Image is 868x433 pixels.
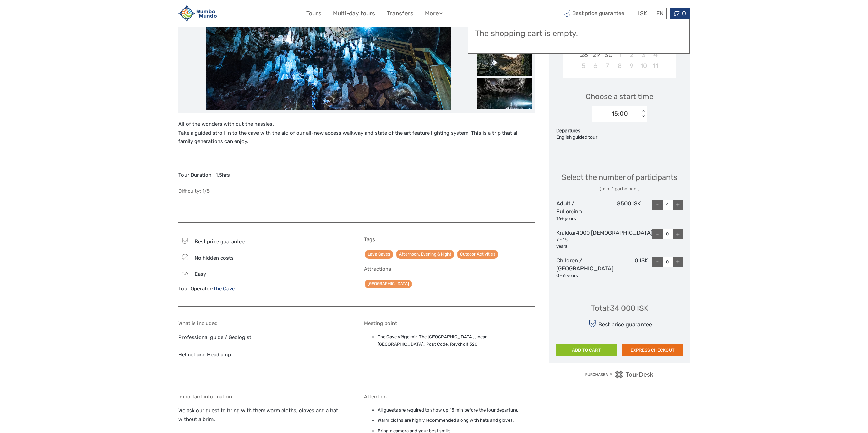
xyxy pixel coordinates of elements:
img: 3882324a34094246a43824f5823403fa_slider_thumbnail.jpeg [477,78,532,109]
h5: What is included [178,320,350,326]
div: Choose Thursday, October 2nd, 2025 [626,49,637,60]
div: EN [653,8,667,19]
div: 15:00 [612,109,628,118]
div: Choose Saturday, October 4th, 2025 [649,49,661,60]
li: All guests are required to show up 15 min before the tour departure. [378,406,535,414]
div: 7 - 15 years [556,237,576,250]
div: < > [640,110,646,118]
div: Adult / Fullorðinn [556,200,599,222]
h5: Attractions [364,266,535,272]
div: 0 ISK [613,257,648,279]
div: English guided tour [556,134,683,141]
p: We're away right now. Please check back later! [10,12,77,17]
div: Choose Monday, October 6th, 2025 [590,60,602,72]
div: Choose Saturday, October 11th, 2025 [649,60,661,72]
div: 16+ years [556,216,599,222]
span: No hidden costs [195,255,234,261]
h5: Difficulty: 1/5 [178,188,535,194]
div: Total : 34 000 ISK [591,303,648,313]
img: 985b1baaa8f34bc8b7574ececeae9f0c_slider_thumbnail.jpeg [477,45,532,76]
div: 0 - 6 years [556,273,613,279]
h5: Tags [364,236,535,243]
div: Choose Wednesday, October 8th, 2025 [614,60,626,72]
div: Select the number of participants [562,172,677,192]
button: ADD TO CART [556,344,617,356]
div: Choose Monday, September 29th, 2025 [590,49,602,60]
h5: Attention [364,393,535,400]
div: Best price guarantee [587,318,652,329]
a: More [425,9,443,18]
div: - [652,229,663,239]
button: Open LiveChat chat widget [78,11,87,19]
a: Transfers [387,9,413,18]
div: Tour Operator: [178,285,350,292]
a: Lava Caves [365,250,393,259]
span: 0 [681,10,687,17]
li: Warm cloths are highly recommended along with hats and gloves. [378,417,535,424]
div: Departures [556,127,683,134]
span: Easy [195,271,206,277]
img: PurchaseViaTourDesk.png [585,370,654,379]
span: Best price guarantee [562,8,633,19]
div: Choose Tuesday, October 7th, 2025 [602,60,614,72]
h5: Important information [178,393,350,400]
div: (min. 1 participant) [562,186,677,192]
div: Choose Wednesday, October 1st, 2025 [614,49,626,60]
div: Choose Sunday, October 5th, 2025 [577,60,589,72]
div: + [673,257,683,267]
button: EXPRESS CHECKOUT [622,344,683,356]
div: Choose Tuesday, September 30th, 2025 [602,49,614,60]
div: + [673,229,683,239]
div: Children / [GEOGRAPHIC_DATA] [556,257,613,279]
div: 8500 ISK [599,200,641,222]
div: Krakkar [556,229,576,250]
div: Choose Friday, October 10th, 2025 [637,60,649,72]
div: 4000 [DEMOGRAPHIC_DATA] [576,229,652,250]
h3: The shopping cart is empty. [475,29,682,38]
h5: Meeting point [364,320,535,326]
p: Professional guide / Geologist. Helmet and Headlamp. [178,333,350,368]
div: - [652,257,663,267]
span: Choose a start time [586,91,653,102]
a: Multi-day tours [333,9,375,18]
p: Tour Duration: 1.5hrs [178,171,535,180]
img: 1892-3cdabdab-562f-44e9-842e-737c4ae7dc0a_logo_small.jpg [178,5,217,22]
a: The Cave [213,285,235,292]
div: - [652,200,663,210]
span: ISK [638,10,647,17]
li: The Cave Víðgelmir, The [GEOGRAPHIC_DATA], , near [GEOGRAPHIC_DATA],, Post Code: Reykholt 320 [378,333,535,349]
div: Choose Friday, October 3rd, 2025 [637,49,649,60]
a: [GEOGRAPHIC_DATA] [365,280,412,288]
div: Choose Sunday, September 28th, 2025 [577,49,589,60]
span: Best price guarantee [195,238,245,245]
div: Choose Thursday, October 9th, 2025 [626,60,637,72]
p: All of the wonders with out the hassles. Take a guided stroll in to the cave with the aid of our ... [178,120,535,146]
a: Outdoor Activities [457,250,498,259]
a: Tours [306,9,321,18]
a: Afternoon, Evening & Night [396,250,454,259]
div: + [673,200,683,210]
